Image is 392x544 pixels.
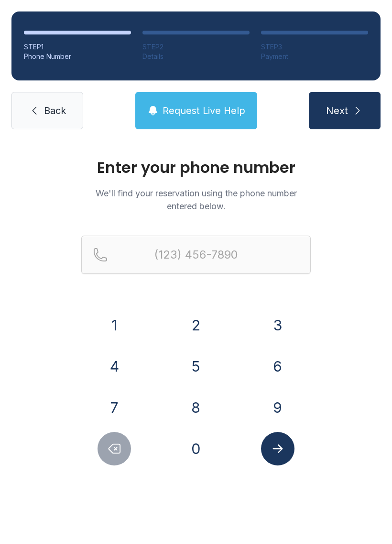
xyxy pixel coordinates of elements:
[261,52,368,61] div: Payment
[142,42,250,52] div: STEP 2
[81,187,311,213] p: We'll find your reservation using the phone number entered below.
[24,42,131,52] div: STEP 1
[261,308,294,342] button: 3
[142,52,250,61] div: Details
[261,350,294,383] button: 6
[179,350,213,383] button: 5
[163,104,245,117] span: Request Live Help
[326,104,348,117] span: Next
[261,42,368,52] div: STEP 3
[179,308,213,342] button: 2
[261,432,294,465] button: Submit lookup form
[81,160,311,175] h1: Enter your phone number
[261,391,294,424] button: 9
[98,391,131,424] button: 7
[179,432,213,465] button: 0
[98,350,131,383] button: 4
[98,308,131,342] button: 1
[81,236,311,274] input: Reservation phone number
[24,52,131,61] div: Phone Number
[98,432,131,465] button: Delete number
[44,104,66,117] span: Back
[179,391,213,424] button: 8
